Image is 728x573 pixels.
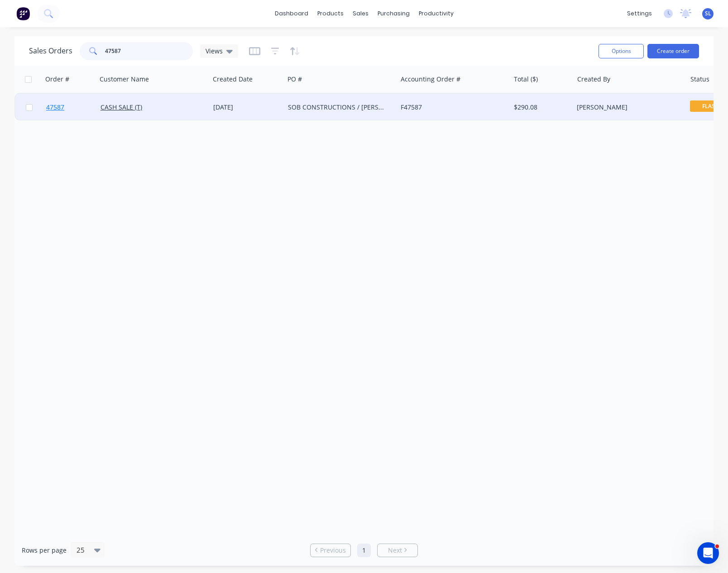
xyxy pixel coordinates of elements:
[288,103,388,112] div: SOB CONSTRUCTIONS / [PERSON_NAME]
[705,10,711,18] span: SL
[373,7,414,20] div: purchasing
[22,546,67,555] span: Rows per page
[105,42,193,60] input: Search...
[16,7,30,20] img: Factory
[414,7,458,20] div: productivity
[101,103,142,111] a: CASH SALE (T)
[46,103,64,112] span: 47587
[401,75,460,84] div: Accounting Order #
[514,103,567,112] div: $290.08
[270,7,313,20] a: dashboard
[100,75,149,84] div: Customer Name
[311,546,350,555] a: Previous page
[348,7,373,20] div: sales
[697,542,719,564] iframe: Intercom live chat
[577,103,677,112] div: [PERSON_NAME]
[599,44,644,58] button: Options
[357,544,371,557] a: Page 1 is your current page
[320,546,346,555] span: Previous
[307,544,421,557] ul: Pagination
[213,75,253,84] div: Created Date
[313,7,348,20] div: products
[206,46,223,56] span: Views
[514,75,538,84] div: Total ($)
[45,75,69,84] div: Order #
[577,75,610,84] div: Created By
[623,7,656,20] div: settings
[287,75,302,84] div: PO #
[388,546,402,555] span: Next
[690,75,709,84] div: Status
[378,546,417,555] a: Next page
[401,103,501,112] div: F47587
[46,94,101,121] a: 47587
[213,103,281,112] div: [DATE]
[647,44,699,58] button: Create order
[29,47,72,55] h1: Sales Orders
